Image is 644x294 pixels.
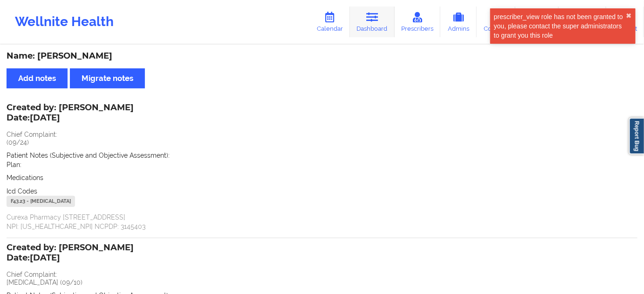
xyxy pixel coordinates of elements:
a: Prescribers [395,7,441,37]
div: Created by: [PERSON_NAME] [7,243,134,264]
div: prescriber_view role has not been granted to you, please contact the super administrators to gran... [494,12,626,40]
span: Icd Codes [7,187,37,195]
span: Chief Complaint: [7,271,57,278]
a: Report Bug [629,118,644,154]
a: Dashboard [350,7,395,37]
a: Coaches [477,7,515,37]
span: Chief Complaint: [7,131,57,138]
span: Plan: [7,161,21,168]
div: Name: [PERSON_NAME] [7,51,637,61]
span: Medications [7,174,43,181]
div: Created by: [PERSON_NAME] [7,103,134,124]
a: Calendar [310,7,350,37]
button: Migrate notes [70,68,145,88]
a: Admins [440,7,477,37]
p: (09/24) [7,138,637,147]
p: [MEDICAL_DATA] (09/10) [7,278,637,287]
p: Date: [DATE] [7,252,134,264]
p: Date: [DATE] [7,112,134,124]
p: Curexa Pharmacy [STREET_ADDRESS] NPI: [US_HEALTHCARE_NPI] NCPDP: 3145403 [7,213,637,231]
button: Add notes [7,68,68,88]
div: F43.23 - [MEDICAL_DATA] [7,196,75,207]
span: Patient Notes (Subjective and Objective Assessment): [7,152,170,159]
button: close [626,12,632,20]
